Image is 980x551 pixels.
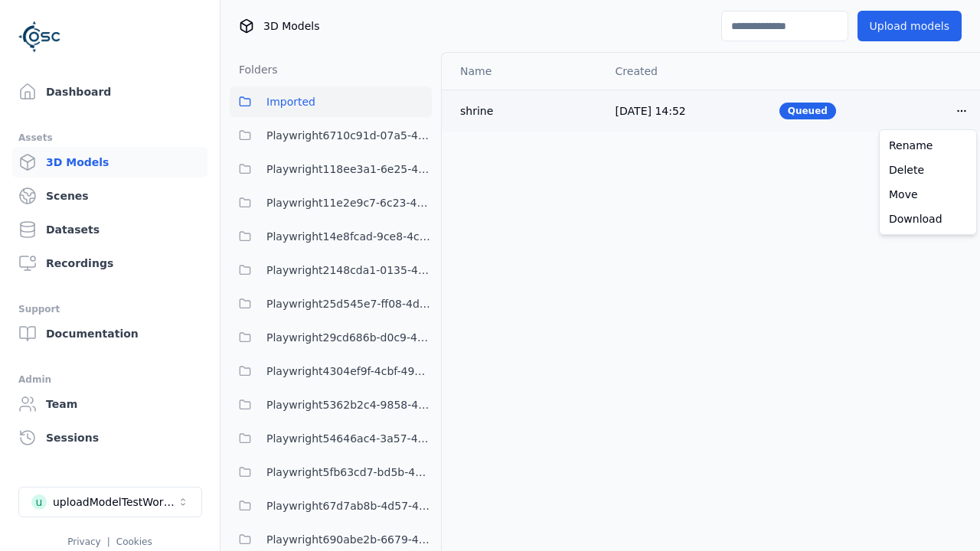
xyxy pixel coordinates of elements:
a: Delete [883,158,973,182]
a: Rename [883,133,973,158]
a: Move [883,182,973,207]
a: Download [883,207,973,231]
